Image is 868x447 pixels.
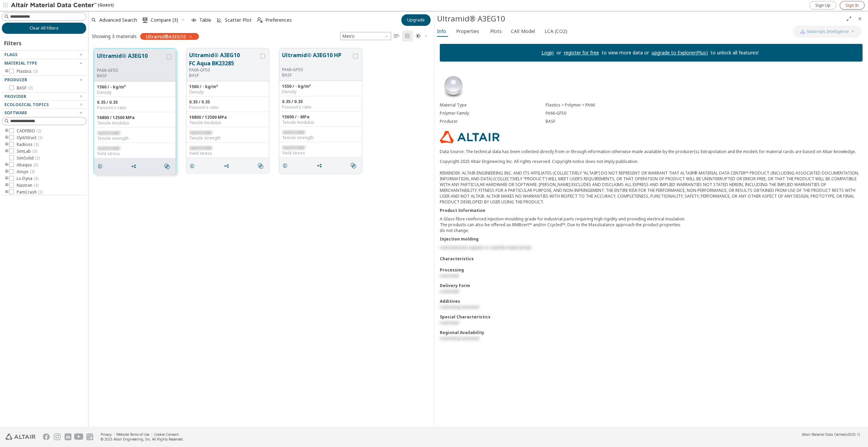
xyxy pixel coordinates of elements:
[189,120,266,126] div: Tensile modulus
[844,13,854,24] button: Full Screen
[92,33,137,39] div: Showing 3 materials
[30,26,59,31] span: Clear All Filters
[282,67,352,72] div: PA66-GF50
[17,149,37,154] span: SimLab
[97,151,173,156] div: Yield stress
[282,104,359,110] div: Poisson's ratio
[34,142,39,147] span: ( 3 )
[793,26,861,37] button: AI CopilotMaterials Intelligence
[490,26,502,37] span: Plots
[17,85,33,91] span: BASF
[189,105,266,110] div: Poisson's ratio
[189,115,266,120] div: 16800 / 12500 MPa
[2,93,86,101] button: Provider
[279,159,294,172] button: Details
[36,128,41,134] span: ( 2 )
[94,160,108,173] button: Details
[11,2,98,9] img: Altair Material Data Center
[189,67,259,73] div: PA66-GF50
[97,120,173,126] div: Tensile modulus
[189,84,266,89] div: 1560 / - kg/m³
[38,189,43,195] span: ( 3 )
[255,159,269,173] button: Similar search
[456,26,479,37] span: Properties
[199,18,211,22] span: Table
[99,18,137,22] span: Advanced Search
[437,13,844,24] div: Ultramid® A3EG10
[2,59,86,67] button: Material Type
[416,33,421,39] i: 
[440,288,459,294] span: restricted
[17,169,35,175] span: Ansys
[30,169,35,175] span: ( 3 )
[97,100,173,105] div: 0.35 / 0.35
[97,84,173,90] div: 1560 / - kg/m³
[189,89,266,95] div: Density
[440,298,863,304] div: Additives
[815,3,831,8] span: Sign Up
[38,135,43,140] span: ( 3 )
[440,320,459,326] span: restricted
[128,160,142,173] button: Share
[440,131,500,143] img: Logo - Provider
[189,145,212,151] span: restricted
[97,52,165,68] button: Ultramid® A3EG10
[440,72,467,100] img: Material Type Image
[282,129,304,135] span: restricted
[2,22,86,34] button: Clear All Filters
[554,49,564,56] p: or
[17,142,39,147] span: Radioss
[440,335,459,341] span: restricted
[101,432,112,437] a: Privacy
[4,162,9,168] i: toogle group
[4,102,49,107] span: Ecological Topics
[511,26,535,37] span: CAE Model
[189,99,266,105] div: 0.35 / 0.35
[282,89,359,95] div: Density
[11,2,114,9] div: (Guest)
[116,432,149,437] a: Website Terms of Use
[88,43,434,427] div: grid
[440,149,863,154] p: Data Source: The technical data has been collected directly from or through information otherwise...
[437,26,446,37] span: Info
[17,176,38,181] span: Ls-Dyna
[282,51,352,67] button: Ultramid® A3EG10 HP
[282,114,359,120] div: 15600 / - MPa
[97,73,165,79] p: BASF
[440,236,863,242] div: Injection molding
[282,99,359,104] div: 0.35 / 0.35
[143,17,148,23] i: 
[401,14,431,26] button: Upgrade
[35,155,40,161] span: ( 3 )
[5,434,35,440] img: Altair Engineering
[34,182,38,188] span: ( 3 )
[407,17,425,23] span: Upgrade
[34,176,38,181] span: ( 3 )
[440,304,863,310] div: ,
[440,304,459,310] span: restricted
[413,31,431,42] button: Theme
[17,69,38,74] span: Plastics
[164,164,170,169] i: 
[101,437,184,442] div: © 2025 Altair Engineering, Inc. All Rights Reserved.
[282,120,359,125] div: Tensile modulus
[800,29,805,34] img: AI Copilot
[599,49,652,56] p: to view more data or
[257,17,263,23] i: 
[840,1,865,10] a: Sign In
[2,101,86,109] button: Ecological Topics
[854,13,865,24] button: Close
[440,267,863,273] div: Processing
[4,128,9,134] i: toogle group
[265,18,292,22] span: Preferences
[564,49,599,56] a: register for free
[440,208,863,213] div: Product Information
[97,90,173,95] div: Density
[802,432,845,437] span: Altair Material Data Center
[33,162,38,168] span: ( 3 )
[394,33,399,39] i: 
[4,183,9,188] i: toogle group
[189,73,259,78] p: BASF
[2,109,86,117] button: Software
[2,76,86,84] button: Producer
